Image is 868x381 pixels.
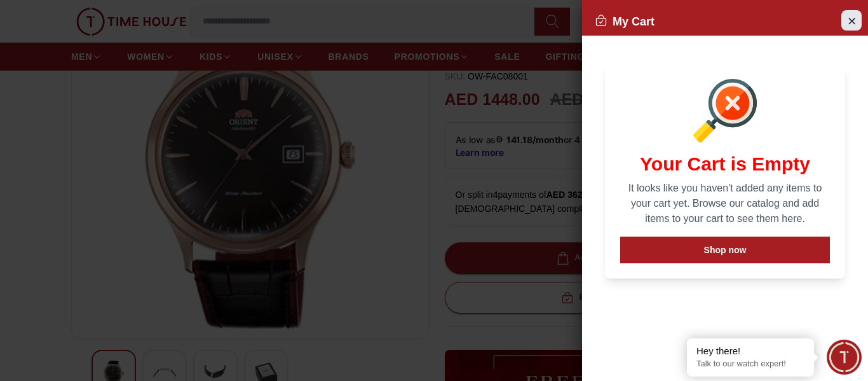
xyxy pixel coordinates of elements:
button: Close Account [841,10,862,31]
div: Chat Widget [827,340,862,375]
div: Hey there! [696,345,804,357]
p: It looks like you haven't added any items to your cart yet. Browse our catalog and add items to y... [620,181,830,226]
h2: My Cart [595,13,654,31]
h1: Your Cart is Empty [620,153,830,176]
p: Talk to our watch expert! [696,359,804,370]
button: Shop now [620,237,830,263]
